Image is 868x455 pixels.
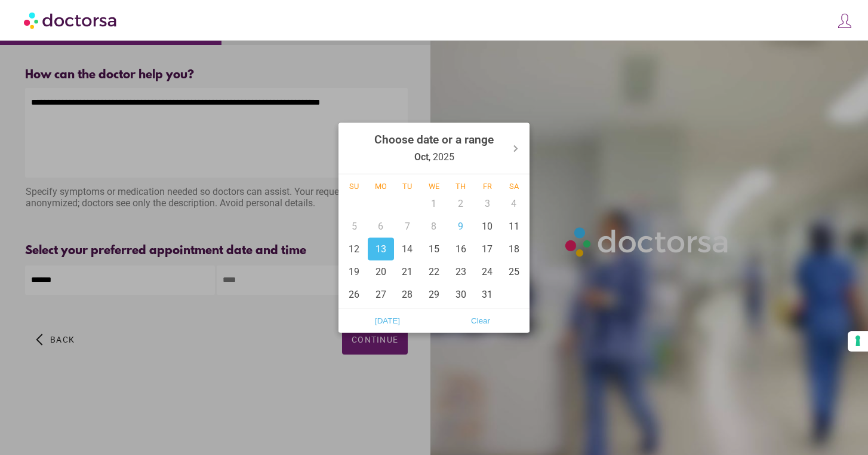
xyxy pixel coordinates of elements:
[474,237,501,260] div: 17
[368,237,395,260] div: 13
[836,13,853,29] img: icons8-customer-100.png
[421,215,448,237] div: 8
[341,237,368,260] div: 12
[341,181,368,190] div: Su
[368,283,395,306] div: 27
[421,237,448,260] div: 15
[474,283,501,306] div: 31
[394,260,421,283] div: 21
[447,237,474,260] div: 16
[474,181,501,190] div: Fr
[434,311,527,330] button: Clear
[394,237,421,260] div: 14
[500,181,527,190] div: Sa
[341,215,368,237] div: 5
[447,260,474,283] div: 23
[474,215,501,237] div: 10
[24,7,118,33] img: Doctorsa.com
[341,260,368,283] div: 19
[394,181,421,190] div: Tu
[394,215,421,237] div: 7
[374,132,494,146] strong: Choose date or a range
[368,181,395,190] div: Mo
[447,181,474,190] div: Th
[341,283,368,306] div: 26
[368,215,395,237] div: 6
[474,260,501,283] div: 24
[447,192,474,215] div: 2
[848,331,868,352] button: Your consent preferences for tracking technologies
[421,283,448,306] div: 29
[474,192,501,215] div: 3
[500,215,527,237] div: 11
[344,312,430,329] span: [DATE]
[500,237,527,260] div: 18
[421,192,448,215] div: 1
[500,260,527,283] div: 25
[500,192,527,215] div: 4
[438,312,524,329] span: Clear
[341,311,434,330] button: [DATE]
[414,151,429,162] strong: Oct
[421,181,448,190] div: We
[394,283,421,306] div: 28
[447,215,474,237] div: 9
[421,260,448,283] div: 22
[447,283,474,306] div: 30
[374,125,494,171] div: , 2025
[368,260,395,283] div: 20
